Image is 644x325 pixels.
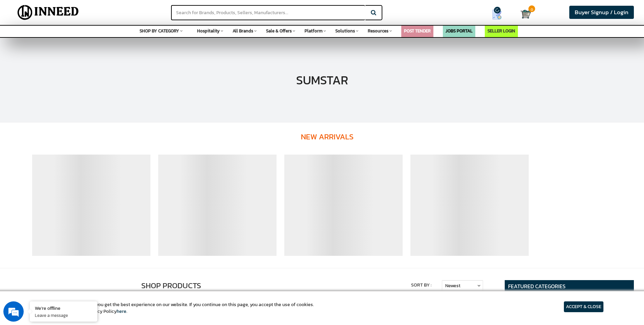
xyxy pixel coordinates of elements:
[305,28,323,34] span: Platform
[266,28,292,34] span: Sale & Offers
[569,6,634,19] a: Buyer Signup / Login
[528,5,535,12] span: 0
[296,74,348,87] h1: SUMSTAR
[35,305,92,311] div: We're offline
[368,28,388,34] span: Resources
[47,123,607,151] h4: New Arrivals
[35,312,92,318] p: Leave a message
[521,9,531,19] img: Cart
[117,308,126,315] a: here
[335,28,355,34] span: Solutions
[575,8,628,17] span: Buyer Signup / Login
[564,301,603,312] article: ACCEPT & CLOSE
[446,28,473,34] a: JOBS PORTAL
[521,7,527,22] a: Cart 0
[505,280,634,293] h4: Featured Categories
[411,282,432,289] label: Sort By :
[140,28,179,34] span: SHOP BY CATEGORY
[12,4,85,21] img: Inneed.Market
[404,28,431,34] a: POST TENDER
[479,7,521,22] a: my Quotes
[487,28,515,34] a: SELLER LOGIN
[233,28,253,34] span: All Brands
[41,301,314,315] article: We use cookies to ensure you get the best experience on our website. If you continue on this page...
[197,28,220,34] span: Hospitality
[141,280,201,291] label: Shop Products
[171,5,365,20] input: Search for Brands, Products, Sellers, Manufacturers...
[492,9,502,20] img: Show My Quotes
